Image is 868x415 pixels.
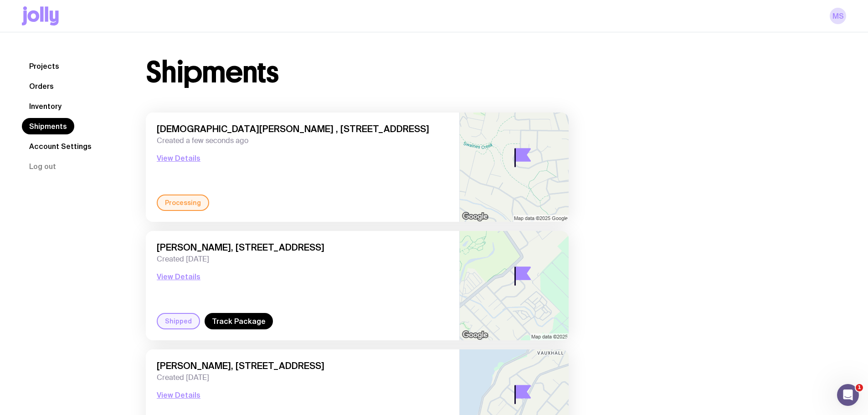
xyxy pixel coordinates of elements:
a: Orders [22,78,61,94]
div: Shipped [157,313,200,329]
span: [PERSON_NAME], [STREET_ADDRESS] [157,242,448,253]
div: Processing [157,195,209,211]
a: Account Settings [22,138,99,154]
button: View Details [157,389,200,400]
iframe: Intercom live chat [837,384,859,406]
a: Shipments [22,118,74,134]
img: staticmap [460,113,569,222]
a: MS [830,8,846,24]
img: staticmap [460,231,569,340]
span: Created a few seconds ago [157,136,448,145]
span: [DEMOGRAPHIC_DATA][PERSON_NAME] , [STREET_ADDRESS] [157,123,448,134]
h1: Shipments [146,58,278,87]
a: Track Package [205,313,273,329]
span: Created [DATE] [157,373,448,382]
a: Inventory [22,98,69,114]
span: 1 [856,384,863,391]
span: Created [DATE] [157,255,448,264]
a: Projects [22,58,67,74]
button: View Details [157,153,200,164]
button: View Details [157,271,200,282]
span: [PERSON_NAME], [STREET_ADDRESS] [157,360,448,371]
button: Log out [22,158,63,174]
